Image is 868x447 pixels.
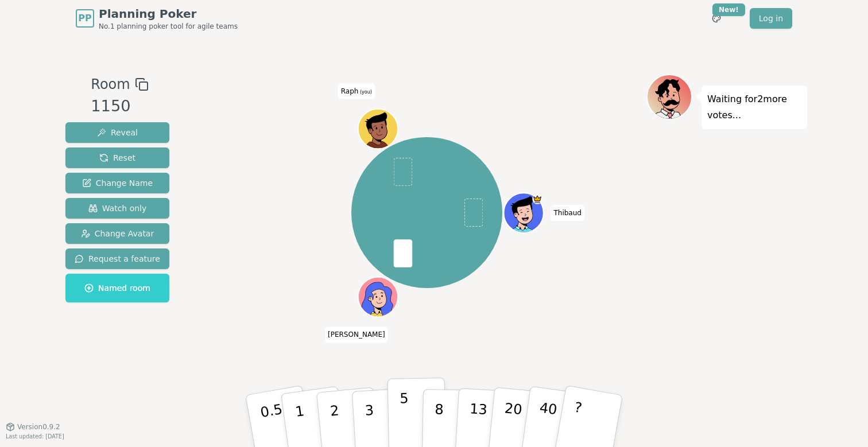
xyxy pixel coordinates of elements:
span: Room [91,74,130,95]
button: Named room [65,274,169,302]
button: Click to change your avatar [359,110,397,147]
span: Change Avatar [81,228,154,239]
a: Log in [750,8,792,29]
button: Change Avatar [65,223,169,244]
span: Named room [84,282,150,294]
span: (you) [358,89,372,94]
span: Click to change your name [338,83,375,99]
button: New! [706,8,727,29]
span: Change Name [82,177,153,189]
span: PP [78,11,91,25]
span: Watch only [88,203,147,214]
p: Waiting for 2 more votes... [707,91,801,123]
button: Version0.9.2 [6,422,60,432]
div: New! [712,3,745,16]
button: Request a feature [65,248,169,269]
button: Reveal [65,122,169,143]
span: Click to change your name [325,326,388,343]
span: Request a feature [75,253,160,265]
span: Click to change your name [551,205,584,221]
span: Thibaud is the host [533,194,542,204]
button: Reset [65,147,169,168]
span: Last updated: [DATE] [6,433,64,440]
span: Reveal [97,127,138,138]
span: No.1 planning poker tool for agile teams [99,22,238,31]
button: Change Name [65,173,169,193]
a: PPPlanning PokerNo.1 planning poker tool for agile teams [76,6,238,31]
span: Version 0.9.2 [17,422,60,432]
button: Watch only [65,198,169,219]
span: Reset [99,152,135,164]
span: Planning Poker [99,6,238,22]
div: 1150 [91,95,148,118]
